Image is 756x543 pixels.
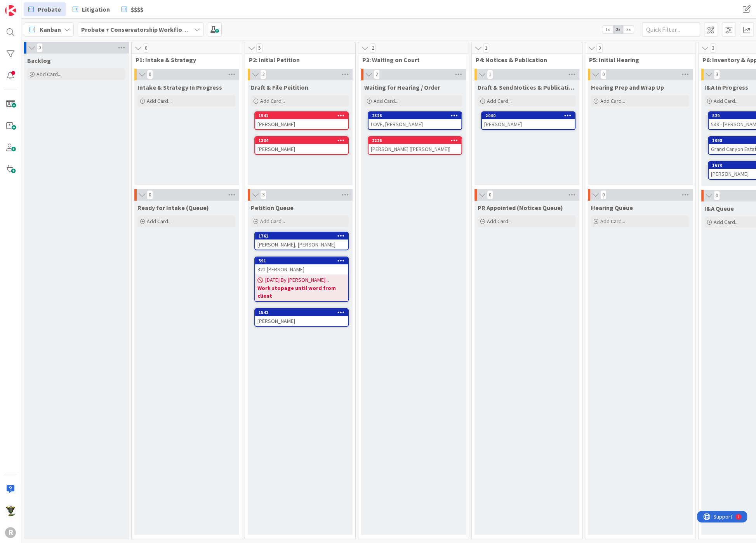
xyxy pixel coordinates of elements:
div: 2226 [372,138,461,143]
span: Add Card... [374,97,398,104]
span: P2: Initial Petition [249,56,346,64]
img: Visit kanbanzone.com [5,5,16,16]
b: Probate + Conservatorship Workflow (FL2) [81,26,202,33]
div: 1541[PERSON_NAME] [255,112,348,129]
div: 321 [PERSON_NAME] [255,264,348,274]
div: R [5,527,16,538]
div: 2040 [482,112,575,119]
div: LOVE, [PERSON_NAME] [368,119,461,129]
input: Quick Filter... [642,23,700,36]
span: 0 [714,191,720,200]
span: 0 [600,190,607,200]
div: 591 [255,257,348,264]
div: 1 [40,3,42,9]
div: [PERSON_NAME] [482,119,575,129]
span: 2 [260,70,266,79]
span: 3 [710,43,716,53]
b: Work stopage until word from client [257,284,346,300]
span: 2 [374,70,380,79]
span: Add Card... [260,218,285,225]
span: Ready for Intake (Queue) [137,204,209,212]
span: P3: Waiting on Court [362,56,459,64]
span: [DATE] By [PERSON_NAME]... [265,276,329,284]
span: P1: Intake & Strategy [136,56,232,64]
div: 1541 [255,112,348,119]
span: Litigation [82,5,110,14]
span: 0 [487,190,493,200]
span: P4: Notices & Publication [476,56,572,64]
span: Add Card... [714,97,739,104]
span: Add Card... [260,97,285,104]
span: 3x [623,26,634,33]
div: 1334 [259,138,348,143]
span: Support [16,1,35,10]
span: 3 [714,70,720,79]
span: Petition Queue [251,204,294,212]
div: 2226 [368,137,461,144]
span: 1x [602,26,613,33]
div: 2326 [368,112,461,119]
span: Add Card... [147,97,172,104]
span: Add Card... [487,218,512,225]
span: I&A Queue [704,205,734,212]
span: Draft & Send Notices & Publication [478,83,575,91]
div: 591 [259,258,348,264]
span: Add Card... [714,219,739,226]
div: 2226[PERSON_NAME] [[PERSON_NAME]] [368,137,461,154]
div: 1761[PERSON_NAME], [PERSON_NAME] [255,232,348,250]
span: 1 [483,43,489,53]
div: [PERSON_NAME] [255,144,348,154]
div: 2326 [372,113,461,118]
span: Kanban [40,25,61,34]
a: 591321 [PERSON_NAME][DATE] By [PERSON_NAME]...Work stopage until word from client [254,257,349,302]
div: [PERSON_NAME] [255,119,348,129]
div: 1761 [255,232,348,239]
div: 1334 [255,137,348,144]
a: 2040[PERSON_NAME] [481,111,575,130]
a: 1542[PERSON_NAME] [254,308,349,327]
span: P5: Initial Hearing [589,56,686,64]
span: 0 [596,43,603,53]
span: Intake & Strategy In Progress [137,83,222,91]
span: Add Card... [36,71,61,78]
a: Probate [24,2,66,16]
a: Litigation [68,2,115,16]
div: 2040[PERSON_NAME] [482,112,575,129]
span: 0 [147,70,153,79]
span: 2 [370,43,376,53]
a: 1761[PERSON_NAME], [PERSON_NAME] [254,232,349,250]
a: 2326LOVE, [PERSON_NAME] [368,111,462,130]
a: 2226[PERSON_NAME] [[PERSON_NAME]] [368,136,462,155]
span: 0 [143,43,149,53]
span: Probate [38,5,61,14]
div: [PERSON_NAME], [PERSON_NAME] [255,239,348,250]
span: PR Appointed (Notices Queue) [478,204,563,212]
span: I&A In Progress [704,83,748,91]
span: Draft & File Peitition [251,83,308,91]
span: Add Card... [487,97,512,104]
div: 2040 [485,113,575,118]
a: 1334[PERSON_NAME] [254,136,349,155]
a: $$$$ [117,2,148,16]
span: 0 [36,43,43,52]
div: 1542[PERSON_NAME] [255,309,348,326]
span: Waiting for Hearing / Order [364,83,440,91]
span: 1 [487,70,493,79]
span: 0 [600,70,607,79]
span: Add Card... [600,218,625,225]
div: 1541 [259,113,348,118]
span: 2x [613,26,623,33]
span: Add Card... [600,97,625,104]
span: Hearing Queue [591,204,633,212]
span: 3 [260,190,266,200]
div: 1542 [259,310,348,315]
span: Add Card... [147,218,172,225]
span: Backlog [27,57,51,64]
span: Hearing Prep and Wrap Up [591,83,664,91]
div: 1334[PERSON_NAME] [255,137,348,154]
span: 5 [256,43,262,53]
div: [PERSON_NAME] [255,316,348,326]
span: 0 [147,190,153,200]
a: 1541[PERSON_NAME] [254,111,349,130]
div: 2326LOVE, [PERSON_NAME] [368,112,461,129]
